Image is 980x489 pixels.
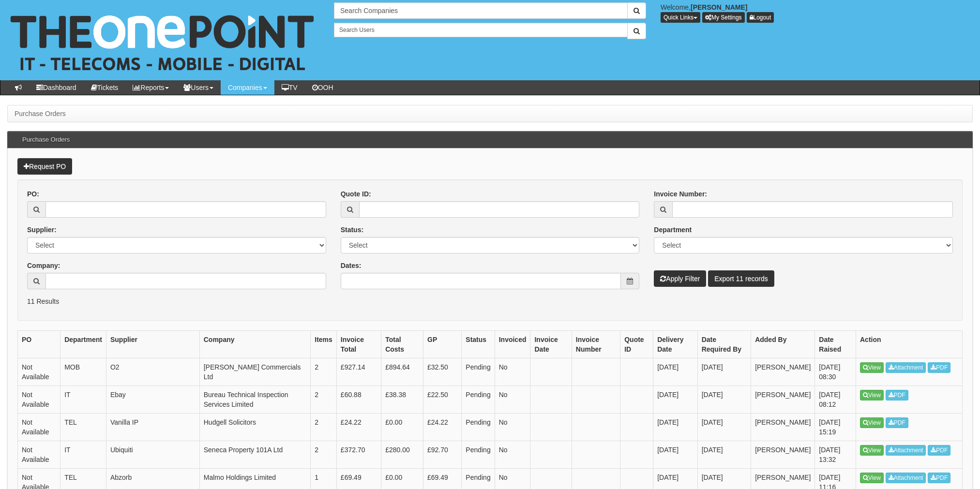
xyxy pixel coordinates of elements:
a: Reports [125,80,176,95]
button: Apply Filter [654,270,706,287]
th: Company [199,330,311,358]
td: Pending [462,385,495,413]
a: TV [274,80,305,95]
a: Tickets [84,80,126,95]
h3: Purchase Orders [17,132,75,148]
td: No [495,441,530,468]
label: PO: [27,189,39,199]
td: Not Available [18,358,60,385]
a: PDF [928,473,950,483]
td: Pending [462,441,495,468]
a: Users [176,80,221,95]
label: Supplier: [27,225,57,235]
label: Status: [341,225,363,235]
th: Quote ID [620,330,653,358]
th: Items [311,330,337,358]
td: Hudgell Solicitors [199,413,311,441]
td: Not Available [18,385,60,413]
label: Department [654,225,692,235]
td: [DATE] [697,441,751,468]
th: Invoiced [495,330,530,358]
td: £927.14 [336,358,381,385]
a: PDF [928,445,950,456]
td: [DATE] [697,385,751,413]
td: [DATE] [653,358,698,385]
a: Dashboard [29,80,84,95]
td: MOB [60,358,106,385]
label: Company: [27,261,60,270]
input: Search Users [334,23,628,37]
td: [DATE] 13:32 [815,441,856,468]
td: [DATE] [697,413,751,441]
th: Invoice Date [530,330,572,358]
td: £372.70 [336,441,381,468]
td: TEL [60,413,106,441]
a: Attachment [886,473,926,483]
th: Status [462,330,495,358]
td: [PERSON_NAME] [751,358,815,385]
td: 2 [311,358,337,385]
td: [DATE] [697,358,751,385]
td: 2 [311,385,337,413]
td: O2 [106,358,199,385]
a: Companies [221,80,274,95]
td: £22.50 [423,385,462,413]
td: £24.22 [336,413,381,441]
th: Action [856,330,963,358]
label: Invoice Number: [654,189,707,199]
td: £280.00 [381,441,423,468]
td: £24.22 [423,413,462,441]
td: No [495,413,530,441]
td: £60.88 [336,385,381,413]
th: Invoice Total [336,330,381,358]
td: Not Available [18,441,60,468]
a: View [860,417,884,428]
th: Supplier [106,330,199,358]
td: £32.50 [423,358,462,385]
td: [DATE] [653,413,698,441]
th: Delivery Date [653,330,698,358]
td: 2 [311,413,337,441]
td: [DATE] 08:12 [815,385,856,413]
th: Department [60,330,106,358]
a: View [860,390,884,400]
div: Welcome, [653,2,980,23]
td: Not Available [18,413,60,441]
a: PDF [886,417,908,428]
th: Added By [751,330,815,358]
a: View [860,445,884,456]
td: Ebay [106,385,199,413]
td: [PERSON_NAME] [751,441,815,468]
td: Ubiquiti [106,441,199,468]
label: Dates: [341,261,362,270]
b: [PERSON_NAME] [691,3,747,11]
label: Quote ID: [341,189,371,199]
button: Quick Links [661,12,700,23]
td: £0.00 [381,413,423,441]
th: GP [423,330,462,358]
a: Request PO [17,158,72,175]
a: PDF [928,362,950,373]
td: £38.38 [381,385,423,413]
th: Date Required By [697,330,751,358]
td: [PERSON_NAME] Commercials Ltd [199,358,311,385]
a: View [860,473,884,483]
input: Search Companies [334,2,628,19]
a: PDF [886,390,908,400]
td: [DATE] 15:19 [815,413,856,441]
td: No [495,385,530,413]
td: [DATE] [653,441,698,468]
td: IT [60,441,106,468]
li: Purchase Orders [15,109,66,119]
a: Logout [747,12,774,23]
th: Date Raised [815,330,856,358]
td: [DATE] 08:30 [815,358,856,385]
td: Bureau Technical Inspection Services Limited [199,385,311,413]
td: 2 [311,441,337,468]
td: [DATE] [653,385,698,413]
a: Attachment [886,445,926,456]
td: IT [60,385,106,413]
th: Invoice Number [572,330,620,358]
th: PO [18,330,60,358]
td: £92.70 [423,441,462,468]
